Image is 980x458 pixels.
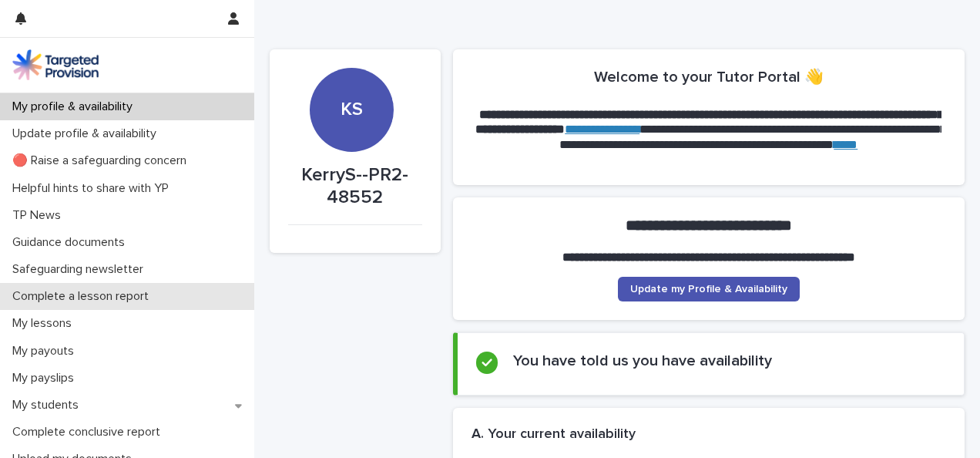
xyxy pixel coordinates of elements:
p: My lessons [6,316,84,331]
img: M5nRWzHhSzIhMunXDL62 [12,49,99,80]
div: KS [310,15,394,121]
p: KerryS--PR2-48552 [288,164,422,209]
p: My students [6,398,91,413]
p: Safeguarding newsletter [6,262,156,277]
p: 🔴 Raise a safeguarding concern [6,153,199,168]
p: Guidance documents [6,235,137,250]
h2: You have told us you have availability [513,352,772,370]
p: Complete a lesson report [6,289,161,304]
span: Update my Profile & Availability [630,284,787,295]
h2: Welcome to your Tutor Portal 👋 [594,68,824,86]
h2: A. Your current availability [472,426,636,443]
p: Complete conclusive report [6,425,173,439]
p: Update profile & availability [6,126,169,141]
p: Helpful hints to share with YP [6,181,181,196]
p: My payouts [6,344,86,359]
p: My payslips [6,371,86,386]
p: TP News [6,208,73,223]
p: My profile & availability [6,99,145,114]
a: Update my Profile & Availability [618,277,800,301]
